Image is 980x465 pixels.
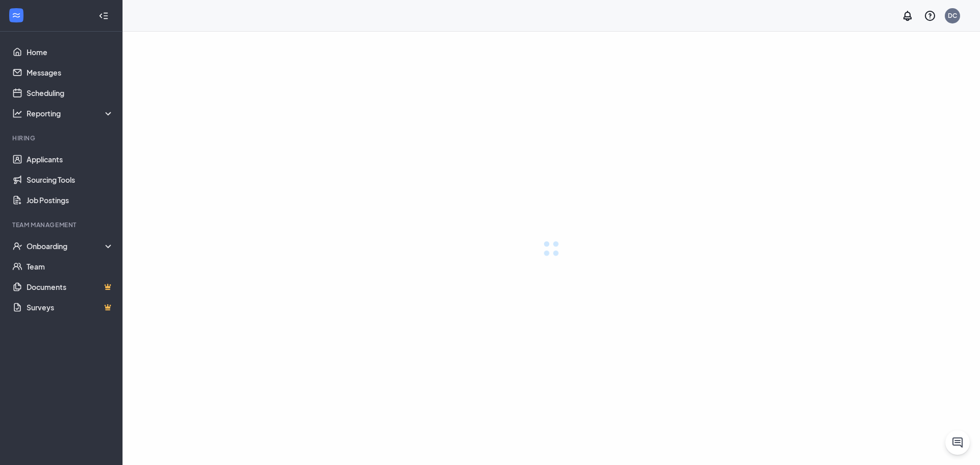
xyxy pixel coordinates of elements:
[27,108,114,118] div: Reporting
[901,10,914,22] svg: Notifications
[27,62,114,83] a: Messages
[12,134,112,142] div: Hiring
[99,11,109,21] svg: Collapse
[951,436,964,449] svg: ChatActive
[12,241,22,251] svg: UserCheck
[27,42,114,62] a: Home
[27,256,114,277] a: Team
[948,11,957,20] div: DC
[27,241,114,251] div: Onboarding
[27,169,114,190] a: Sourcing Tools
[12,108,22,118] svg: Analysis
[924,10,936,22] svg: QuestionInfo
[27,83,114,103] a: Scheduling
[12,221,112,229] div: Team Management
[27,190,114,210] a: Job Postings
[27,297,114,317] a: SurveysCrown
[27,149,114,169] a: Applicants
[11,10,21,20] svg: WorkstreamLogo
[27,277,114,297] a: DocumentsCrown
[945,430,970,455] button: ChatActive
